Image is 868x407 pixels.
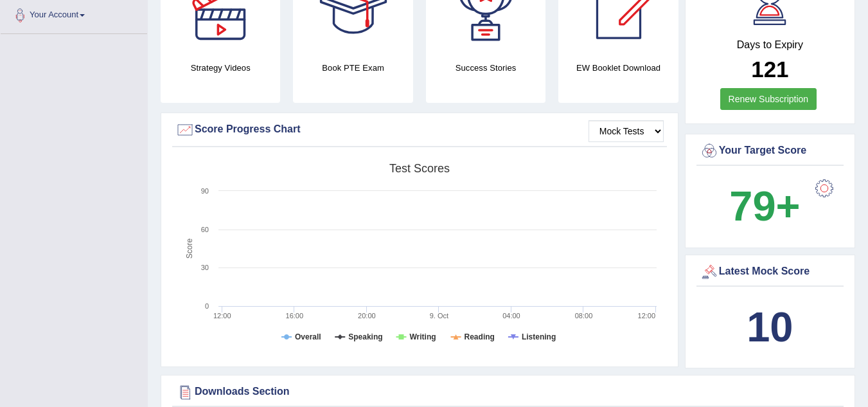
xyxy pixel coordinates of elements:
tspan: Reading [465,332,495,341]
b: 10 [747,303,793,350]
h4: Book PTE Exam [293,61,412,75]
tspan: Speaking [348,332,382,341]
tspan: 9. Oct [430,312,448,320]
h4: Days to Expiry [700,39,840,51]
text: 08:00 [575,312,593,320]
b: 79+ [729,183,800,230]
text: 0 [205,302,209,310]
text: 12:00 [638,312,656,320]
text: 04:00 [502,312,520,320]
div: Your Target Score [700,141,840,161]
h4: Strategy Videos [161,61,280,75]
text: 20:00 [358,312,376,320]
b: 121 [751,57,788,82]
tspan: Score [185,239,194,259]
h4: Success Stories [426,61,545,75]
h4: EW Booklet Download [558,61,678,75]
tspan: Overall [295,332,321,341]
text: 60 [201,226,209,233]
a: Renew Subscription [720,88,817,110]
div: Latest Mock Score [700,262,840,282]
tspan: Listening [522,332,556,341]
text: 90 [201,187,209,195]
tspan: Test scores [389,162,450,175]
text: 12:00 [213,312,231,320]
text: 30 [201,264,209,271]
div: Score Progress Chart [175,120,664,140]
text: 16:00 [286,312,304,320]
tspan: Writing [409,332,436,341]
div: Downloads Section [175,383,840,402]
